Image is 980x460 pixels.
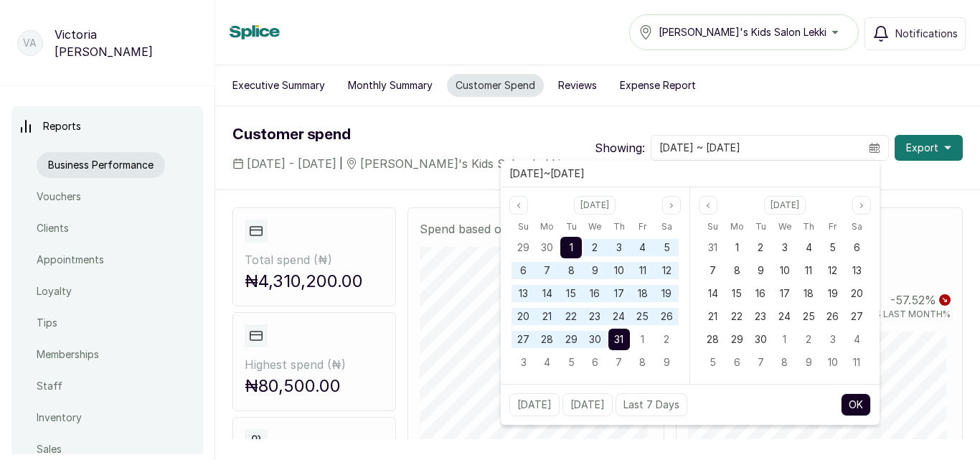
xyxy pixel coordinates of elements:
[659,25,826,39] span: [PERSON_NAME]'s Kids Salon Lekki
[614,287,624,299] span: 17
[797,259,821,282] div: 11 Sep 2025
[607,259,631,282] div: 10 Jul 2025
[607,351,631,374] div: 07 Aug 2025
[339,74,441,97] button: Monthly Summary
[574,196,616,215] button: Select month
[805,264,812,276] span: 11
[701,305,725,328] div: 21 Sep 2025
[592,264,598,276] span: 9
[725,328,748,351] div: 29 Sep 2025
[631,328,654,351] div: 01 Aug 2025
[725,217,748,236] div: Monday
[749,236,773,259] div: 02 Sep 2025
[704,201,712,210] svg: angle left
[37,379,62,393] p: Staff
[583,351,607,374] div: 06 Aug 2025
[701,217,869,374] div: Sep 2025
[870,143,880,153] svg: calendar
[616,356,622,368] span: 7
[512,328,535,351] div: 27 Jul 2025
[37,278,72,304] a: Loyalty
[864,17,966,50] button: Notifications
[851,310,863,322] span: 27
[664,241,670,253] span: 5
[701,351,725,374] div: 05 Oct 2025
[559,305,583,328] div: 22 Jul 2025
[37,410,82,425] p: Inventory
[37,284,72,299] p: Loyalty
[583,259,607,282] div: 09 Jul 2025
[544,264,550,276] span: 7
[906,141,938,155] span: Export
[661,310,673,322] span: 26
[607,305,631,328] div: 24 Jul 2025
[661,218,672,235] span: Sa
[519,287,528,299] span: 13
[710,264,716,276] span: 7
[631,305,654,328] div: 25 Jul 2025
[701,259,725,282] div: 07 Sep 2025
[830,333,836,345] span: 3
[509,393,560,416] button: [DATE]
[828,287,838,299] span: 19
[420,220,557,238] p: Spend based on services
[725,282,748,305] div: 15 Sep 2025
[707,218,718,235] span: Su
[655,328,679,351] div: 02 Aug 2025
[755,287,765,299] span: 16
[707,333,719,345] span: 28
[588,218,601,235] span: We
[826,310,839,322] span: 26
[780,287,790,299] span: 17
[514,201,523,210] svg: angle left
[37,405,82,431] a: Inventory
[512,236,535,259] div: 29 Jun 2025
[638,287,648,299] span: 18
[535,217,559,236] div: Monday
[245,373,384,399] p: ₦80,500.00
[783,333,786,345] span: 1
[710,356,716,368] span: 5
[583,305,607,328] div: 23 Jul 2025
[708,310,717,322] span: 21
[806,333,811,345] span: 2
[559,351,583,374] div: 05 Aug 2025
[517,310,529,322] span: 20
[631,351,654,374] div: 08 Aug 2025
[749,328,773,351] div: 30 Sep 2025
[607,282,631,305] div: 17 Jul 2025
[631,217,654,236] div: Friday
[655,351,679,374] div: 09 Aug 2025
[664,333,669,345] span: 2
[639,218,646,235] span: Fr
[541,333,553,345] span: 28
[37,316,57,330] p: Tips
[828,356,838,368] span: 10
[592,356,598,368] span: 6
[37,247,104,273] a: Appointments
[708,241,717,253] span: 31
[735,241,739,253] span: 1
[589,310,600,322] span: 23
[655,305,679,328] div: 26 Jul 2025
[734,356,740,368] span: 6
[725,305,748,328] div: 22 Sep 2025
[559,259,583,282] div: 08 Jul 2025
[517,333,529,345] span: 27
[37,215,69,241] a: Clients
[764,196,806,215] button: Select month
[803,310,815,322] span: 25
[37,347,99,362] p: Memberships
[844,236,868,259] div: 06 Sep 2025
[509,196,528,215] button: Previous month
[37,442,62,456] p: Sales
[37,342,99,367] a: Memberships
[509,167,544,179] span: [DATE]
[731,333,743,345] span: 29
[870,309,951,320] p: VS LAST MONTH%
[565,310,577,322] span: 22
[773,236,796,259] div: 03 Sep 2025
[37,373,62,399] a: Staff
[661,287,672,299] span: 19
[701,217,725,236] div: Sunday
